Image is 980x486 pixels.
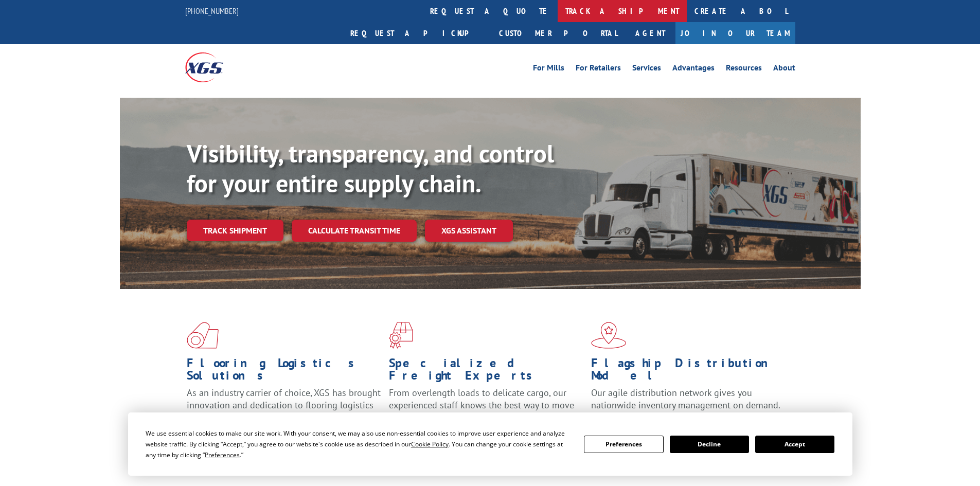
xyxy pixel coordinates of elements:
b: Visibility, transparency, and control for your entire supply chain. [187,137,554,199]
a: XGS ASSISTANT [425,220,513,242]
a: For Mills [533,64,564,75]
button: Preferences [584,436,663,453]
span: Preferences [205,451,240,459]
button: Decline [670,436,749,453]
a: Join Our Team [675,22,795,44]
a: For Retailers [576,64,621,75]
img: xgs-icon-total-supply-chain-intelligence-red [187,322,219,349]
a: Advantages [672,64,715,75]
a: About [773,64,795,75]
a: Track shipment [187,220,283,241]
span: Our agile distribution network gives you nationwide inventory management on demand. [591,387,780,411]
span: As an industry carrier of choice, XGS has brought innovation and dedication to flooring logistics... [187,387,381,423]
a: Calculate transit time [292,220,417,242]
h1: Flagship Distribution Model [591,357,786,387]
p: From overlength loads to delicate cargo, our experienced staff knows the best way to move your fr... [389,387,583,433]
a: Agent [625,22,675,44]
div: We use essential cookies to make our site work. With your consent, we may also use non-essential ... [146,428,572,460]
a: Request a pickup [343,22,491,44]
h1: Specialized Freight Experts [389,357,583,387]
a: Services [632,64,661,75]
span: Cookie Policy [411,440,449,448]
img: xgs-icon-flagship-distribution-model-red [591,322,627,349]
h1: Flooring Logistics Solutions [187,357,381,387]
a: Resources [726,64,762,75]
button: Accept [755,436,834,453]
a: Customer Portal [491,22,625,44]
div: Cookie Consent Prompt [128,412,852,476]
a: [PHONE_NUMBER] [185,6,239,16]
img: xgs-icon-focused-on-flooring-red [389,322,413,349]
